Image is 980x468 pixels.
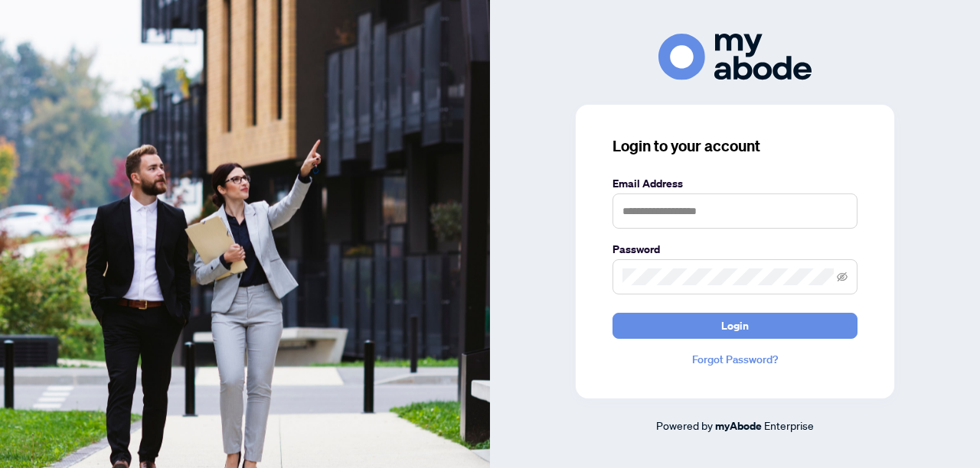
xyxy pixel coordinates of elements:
[612,313,857,339] button: Login
[721,314,749,338] span: Login
[612,135,857,157] h3: Login to your account
[656,418,713,432] span: Powered by
[764,418,814,432] span: Enterprise
[612,175,857,192] label: Email Address
[612,351,857,368] a: Forgot Password?
[837,271,848,282] span: eye-invisible
[612,241,857,258] label: Password
[658,34,812,80] img: ma-logo
[715,418,762,434] a: myAbode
